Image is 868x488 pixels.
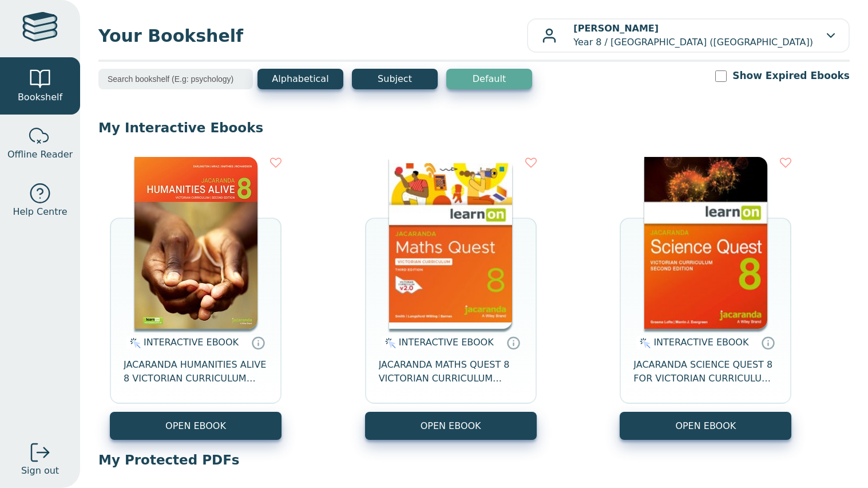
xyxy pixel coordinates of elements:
button: OPEN EBOOK [620,412,791,440]
button: OPEN EBOOK [365,412,537,440]
span: Your Bookshelf [98,23,527,49]
span: Bookshelf [18,90,62,104]
input: Search bookshelf (E.g: psychology) [98,69,253,89]
span: Help Centre [13,205,67,219]
a: Interactive eBooks are accessed online via the publisher’s portal. They contain interactive resou... [251,336,265,349]
span: INTERACTIVE EBOOK [144,337,239,348]
a: Interactive eBooks are accessed online via the publisher’s portal. They contain interactive resou... [506,336,520,349]
button: OPEN EBOOK [110,412,282,440]
button: Alphabetical [257,69,343,89]
p: My Protected PDFs [98,451,850,469]
p: Year 8 / [GEOGRAPHIC_DATA] ([GEOGRAPHIC_DATA]) [573,22,813,49]
button: Subject [352,69,438,89]
img: fffb2005-5288-ea11-a992-0272d098c78b.png [644,157,767,329]
img: bee2d5d4-7b91-e911-a97e-0272d098c78b.jpg [134,157,257,329]
label: Show Expired Ebooks [732,69,850,83]
button: Default [446,69,532,89]
p: My Interactive Ebooks [98,119,850,136]
span: JACARANDA SCIENCE QUEST 8 FOR VICTORIAN CURRICULUM LEARNON 2E EBOOK [633,358,778,385]
span: JACARANDA MATHS QUEST 8 VICTORIAN CURRICULUM LEARNON EBOOK 3E [379,358,523,385]
span: JACARANDA HUMANITIES ALIVE 8 VICTORIAN CURRICULUM LEARNON EBOOK 2E [124,358,268,385]
b: [PERSON_NAME] [573,23,659,34]
img: c004558a-e884-43ec-b87a-da9408141e80.jpg [389,157,512,329]
img: interactive.svg [382,336,396,350]
img: interactive.svg [126,336,141,350]
span: Offline Reader [7,148,73,162]
button: [PERSON_NAME]Year 8 / [GEOGRAPHIC_DATA] ([GEOGRAPHIC_DATA]) [527,18,850,53]
span: INTERACTIVE EBOOK [653,337,748,348]
span: INTERACTIVE EBOOK [399,337,494,348]
a: Interactive eBooks are accessed online via the publisher’s portal. They contain interactive resou... [761,336,775,349]
img: interactive.svg [636,336,651,350]
span: Sign out [21,464,59,478]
